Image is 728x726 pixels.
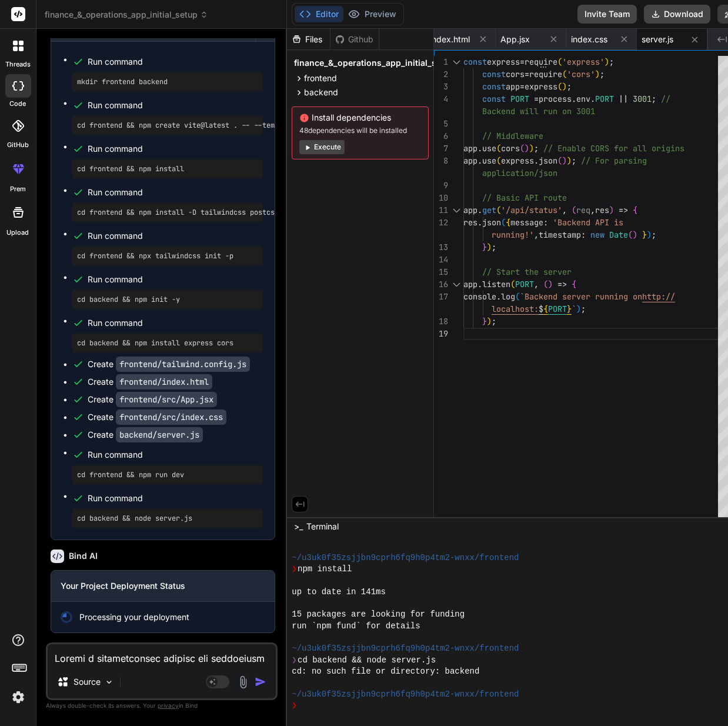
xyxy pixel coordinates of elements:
[88,449,263,461] span: Run command
[292,655,298,666] span: ❯
[104,677,114,687] img: Pick Models
[46,700,278,711] p: Always double-check its answers. Your in Bind
[520,291,642,302] span: `Backend server running on
[88,358,250,370] div: Create
[506,69,525,79] span: cors
[434,266,448,278] div: 15
[77,338,258,348] pre: cd backend && npm install express cors
[45,9,208,21] span: finance_&_operations_app_initial_setup
[553,217,623,228] span: 'Backend API is
[88,492,263,504] span: Run command
[449,278,465,291] div: Click to collapse the range.
[496,291,501,302] span: .
[619,205,628,215] span: =>
[562,69,567,79] span: (
[557,279,567,289] span: =>
[647,229,652,240] span: )
[633,94,652,104] span: 3001
[543,279,548,289] span: (
[61,580,265,592] h3: Your Project Deployment Status
[557,155,562,166] span: (
[496,205,501,215] span: (
[88,429,203,441] div: Create
[477,205,482,215] span: .
[628,229,633,240] span: (
[492,229,534,240] span: running!'
[7,140,29,150] label: GitHub
[299,112,421,124] span: Install dependencies
[236,675,250,689] img: attachment
[576,205,590,215] span: req
[116,357,250,372] code: frontend/tailwind.config.js
[590,205,595,215] span: ,
[5,59,31,69] label: threads
[506,217,510,228] span: {
[306,521,339,532] span: Terminal
[548,304,567,314] span: PORT
[77,208,258,217] pre: cd frontend && npm install -D tailwindcss postcss autoprefixer
[539,155,557,166] span: json
[434,179,448,192] div: 9
[567,304,572,314] span: }
[434,241,448,254] div: 13
[482,94,506,104] span: const
[88,411,226,423] div: Create
[477,155,482,166] span: .
[644,5,710,24] button: Download
[88,376,212,388] div: Create
[515,279,534,289] span: PORT
[581,304,586,314] span: ;
[492,316,496,327] span: ;
[642,229,647,240] span: }
[496,155,501,166] span: (
[572,205,576,215] span: (
[652,94,656,104] span: ;
[88,99,263,111] span: Run command
[572,304,576,314] span: `
[482,106,595,116] span: Backend will run on 3001
[463,56,487,67] span: const
[501,205,562,215] span: '/api/status'
[434,204,448,217] div: 11
[434,68,448,81] div: 2
[292,564,298,575] span: ❯
[487,56,520,67] span: express
[294,521,303,532] span: >_
[88,274,263,285] span: Run command
[539,229,581,240] span: timestamp
[8,687,28,707] img: settings
[525,69,529,79] span: =
[477,143,482,154] span: .
[520,143,525,154] span: (
[525,81,557,92] span: express
[581,229,586,240] span: :
[77,514,258,523] pre: cd backend && node server.js
[492,242,496,252] span: ;
[304,86,338,98] span: backend
[619,94,628,104] span: ||
[609,56,614,67] span: ;
[529,69,562,79] span: require
[600,69,605,79] span: ;
[515,291,520,302] span: (
[294,57,455,69] span: finance_&_operations_app_initial_setup
[463,217,477,228] span: res
[434,217,448,229] div: 12
[292,700,298,711] span: ❯
[298,655,436,666] span: cd backend && node server.js
[590,94,595,104] span: .
[529,143,534,154] span: )
[595,205,609,215] span: res
[434,192,448,204] div: 10
[652,229,656,240] span: ;
[501,217,506,228] span: (
[292,552,519,564] span: ~/u3uk0f35zsjjbn9cprh6fq9h0p4tm2-wnxx/frontend
[642,291,675,302] span: http://
[595,69,600,79] span: )
[430,34,470,45] span: index.html
[506,81,520,92] span: app
[482,192,567,203] span: // Basic API route
[482,316,487,327] span: }
[482,168,557,178] span: application/json
[661,94,670,104] span: //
